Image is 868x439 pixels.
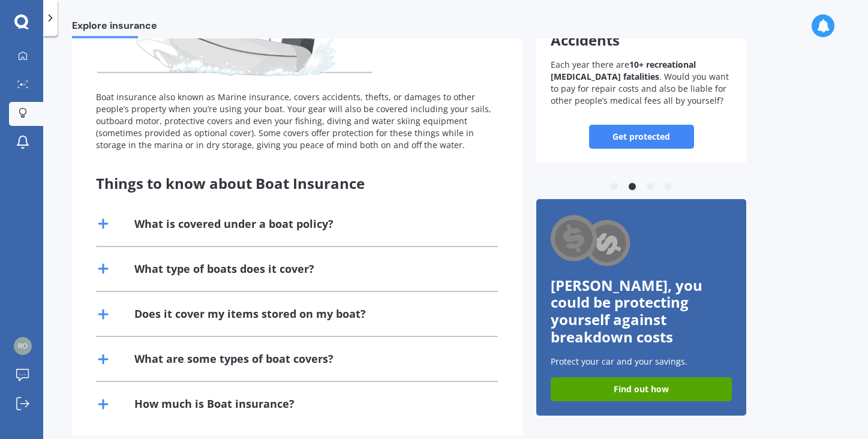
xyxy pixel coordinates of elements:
button: 1 [608,181,620,193]
div: How much is Boat insurance? [134,396,295,411]
div: What is covered under a boat policy? [134,217,334,231]
div: Does it cover my items stored on my boat? [134,306,366,321]
div: What are some types of boat covers? [134,351,334,366]
img: a0454587613c54829f42223d625f1f64 [14,337,32,355]
b: 10+ recreational [MEDICAL_DATA] fatalities [551,59,696,82]
span: Things to know about Boat Insurance [96,173,365,193]
a: Get protected [589,125,694,149]
img: Cashback [551,214,632,269]
p: Protect your car and your savings. [551,356,732,368]
img: Boat insurance [96,7,374,79]
button: 2 [626,181,638,193]
span: Explore insurance [72,20,157,36]
a: Find out how [551,377,732,401]
button: 4 [662,181,674,193]
button: 3 [644,181,656,193]
p: Each year there are . Would you want to pay for repair costs and also be liable for other people’... [551,59,732,107]
div: Boat insurance also known as Marine insurance, covers accidents, thefts, or damages to other peop... [96,91,498,151]
div: What type of boats does it cover? [134,261,314,276]
span: Accidents [551,30,620,50]
span: [PERSON_NAME], you could be protecting yourself against breakdown costs [551,275,702,347]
